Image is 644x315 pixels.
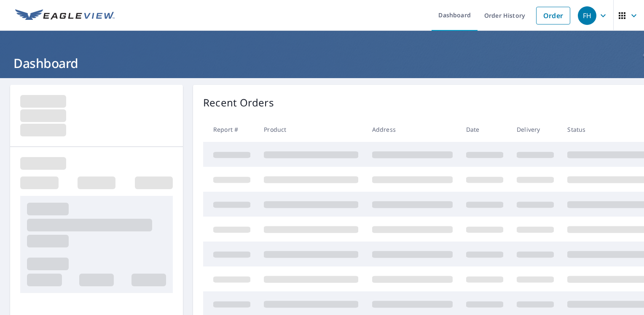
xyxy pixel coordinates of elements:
p: Recent Orders [203,95,274,110]
th: Product [257,117,365,142]
img: EV Logo [15,9,115,22]
div: FH [578,6,596,25]
h1: Dashboard [10,54,634,72]
th: Report # [203,117,257,142]
a: Order [536,7,570,24]
th: Delivery [510,117,561,142]
th: Date [459,117,510,142]
th: Address [365,117,459,142]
